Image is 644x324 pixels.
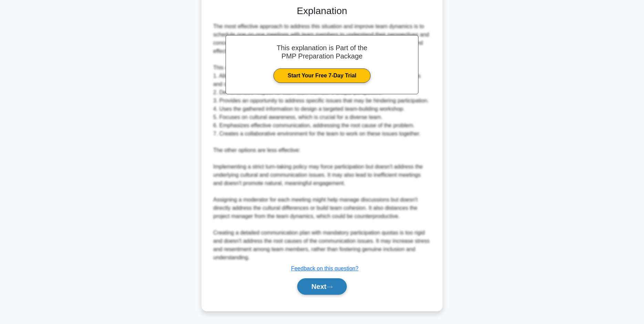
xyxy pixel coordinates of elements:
h3: Explanation [215,5,429,17]
a: Feedback on this question? [291,266,359,271]
div: The most effective approach to address this situation and improve team dynamics is to schedule on... [213,22,431,262]
a: Start Your Free 7-Day Trial [273,68,370,83]
button: Next [297,278,346,295]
